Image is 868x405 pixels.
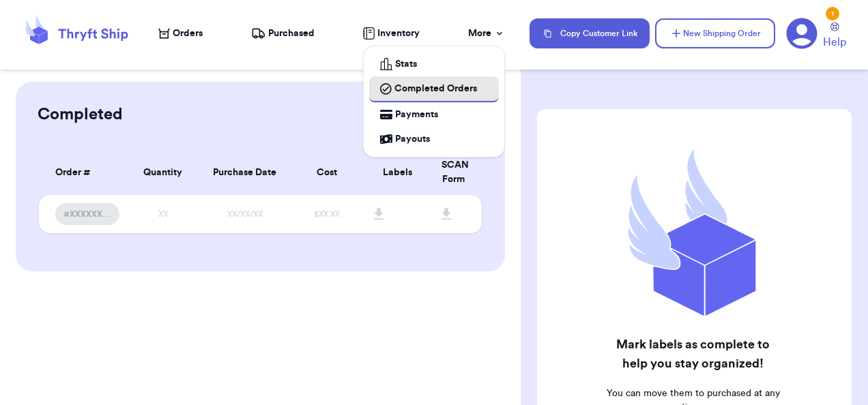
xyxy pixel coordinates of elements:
a: Completed Orders [369,76,499,102]
h2: Mark labels as complete to help you stay organized! [606,335,780,373]
a: Inventory [362,27,420,40]
a: Purchased [251,27,315,40]
a: Payouts [369,127,499,151]
th: Order # [39,150,128,195]
div: 1 [826,7,839,20]
span: Purchased [268,27,315,40]
span: XX [158,210,168,218]
th: Labels [362,150,433,195]
span: Payments [395,108,438,121]
a: Stats [369,52,499,76]
button: Copy Customer Link [530,18,650,48]
a: 1 [786,18,818,49]
span: Orders [173,27,203,40]
th: Purchase Date [199,150,291,195]
button: New Shipping Order [655,18,775,48]
span: Inventory [377,27,420,40]
div: More [468,27,505,40]
a: Help [823,22,846,50]
span: XX/XX/XX [227,210,263,218]
th: SCAN Form [433,150,482,195]
th: Cost [291,150,362,195]
a: Orders [158,27,203,40]
span: Stats [395,57,417,71]
a: Payments [369,102,499,127]
span: $XX.XX [314,210,340,218]
h2: Completed [38,104,123,125]
span: Completed Orders [394,82,477,95]
span: Payouts [395,132,430,146]
th: Quantity [128,150,199,195]
span: #XXXXXXXX [63,209,111,220]
span: Help [823,34,846,50]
